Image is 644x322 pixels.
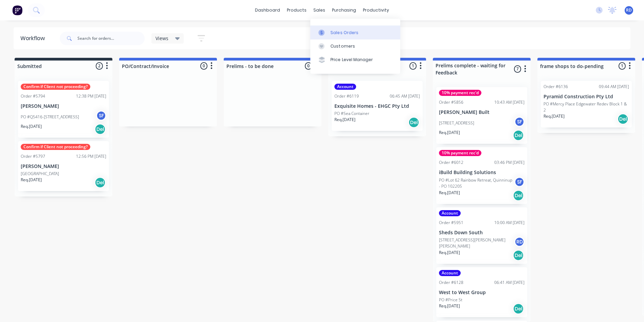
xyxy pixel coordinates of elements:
[439,210,461,216] div: Account
[310,26,400,39] a: Sales Orders
[95,177,106,188] div: Del
[439,120,474,126] p: [STREET_ADDRESS]
[390,93,420,99] div: 06:45 AM [DATE]
[331,57,373,63] div: Price Level Manager
[155,35,168,42] span: Views
[436,267,527,317] div: AccountOrder #612806:41 AM [DATE]West to West GroupPO #Price StReq.[DATE]Del
[544,94,629,100] p: Pyramid Construction Pty Ltd
[334,84,356,90] div: Account
[76,93,106,99] div: 12:38 PM [DATE]
[439,290,525,295] p: West to West Group
[439,159,463,166] div: Order #6012
[21,114,79,120] p: PO #Q5416-[STREET_ADDRESS]
[544,101,629,113] p: PO #Mercy Place Edgewater Redev Block 1 & 2
[360,5,392,15] div: productivity
[439,270,461,276] div: Account
[513,250,524,261] div: Del
[439,250,460,256] p: Req. [DATE]
[514,117,525,127] div: SF
[334,111,369,117] p: PO #Sea Container
[439,150,481,156] div: 10% payment rec'd
[514,237,525,247] div: RD
[439,177,514,189] p: PO #Lot 62 Rainbow Retreat, Quinninup - PO 102205
[310,39,400,53] a: Customers
[439,109,525,115] p: [PERSON_NAME] Built
[439,279,463,286] div: Order #6128
[513,303,524,314] div: Del
[436,147,527,204] div: 10% payment rec'dOrder #601203:46 PM [DATE]iBuild Building SolutionsPO #Lot 62 Rainbow Retreat, Q...
[334,117,355,123] p: Req. [DATE]
[334,93,359,99] div: Order #6119
[77,32,145,45] input: Search for orders...
[331,30,358,36] div: Sales Orders
[252,5,283,15] a: dashboard
[21,164,106,169] p: [PERSON_NAME]
[494,279,525,286] div: 06:41 AM [DATE]
[544,84,568,90] div: Order #6136
[21,123,42,130] p: Req. [DATE]
[21,177,42,183] p: Req. [DATE]
[18,141,109,191] div: Confirm if Client not proceeding?Order #579712:56 PM [DATE][PERSON_NAME][GEOGRAPHIC_DATA]Req.[DAT...
[599,84,629,90] div: 09:44 AM [DATE]
[514,177,525,187] div: SF
[334,103,420,109] p: Exquisite Homes - EHGC Pty Ltd
[439,303,460,309] p: Req. [DATE]
[439,220,463,226] div: Order #5951
[439,170,525,175] p: iBuild Building Solutions
[21,103,106,109] p: [PERSON_NAME]
[21,171,59,177] p: [GEOGRAPHIC_DATA]
[439,237,514,249] p: [STREET_ADDRESS][PERSON_NAME][PERSON_NAME]
[332,81,423,131] div: AccountOrder #611906:45 AM [DATE]Exquisite Homes - EHGC Pty LtdPO #Sea ContainerReq.[DATE]Del
[618,114,628,124] div: Del
[439,297,462,303] p: PO #Price St
[21,144,90,150] div: Confirm if Client not proceeding?
[329,5,360,15] div: purchasing
[494,220,525,226] div: 10:00 AM [DATE]
[439,90,481,96] div: 10% payment rec'd
[21,84,90,90] div: Confirm if Client not proceeding?
[436,207,527,264] div: AccountOrder #595110:00 AM [DATE]Sheds Down South[STREET_ADDRESS][PERSON_NAME][PERSON_NAME]RDReq....
[310,53,400,67] a: Price Level Manager
[513,130,524,141] div: Del
[20,34,48,43] div: Workflow
[436,87,527,144] div: 10% payment rec'dOrder #585610:43 AM [DATE][PERSON_NAME] Built[STREET_ADDRESS]SFReq.[DATE]Del
[96,111,106,121] div: SF
[21,93,45,99] div: Order #5794
[439,190,460,196] p: Req. [DATE]
[18,81,109,138] div: Confirm if Client not proceeding?Order #579412:38 PM [DATE][PERSON_NAME]PO #Q5416-[STREET_ADDRESS...
[541,81,632,128] div: Order #613609:44 AM [DATE]Pyramid Construction Pty LtdPO #Mercy Place Edgewater Redev Block 1 & 2...
[310,5,329,15] div: sales
[494,99,525,105] div: 10:43 AM [DATE]
[21,153,45,159] div: Order #5797
[439,130,460,136] p: Req. [DATE]
[544,113,565,119] p: Req. [DATE]
[439,230,525,236] p: Sheds Down South
[95,124,106,135] div: Del
[283,5,310,15] div: products
[331,43,355,49] div: Customers
[439,99,463,105] div: Order #5856
[626,7,632,13] span: RD
[408,117,419,128] div: Del
[12,5,22,15] img: Factory
[494,159,525,166] div: 03:46 PM [DATE]
[76,153,106,159] div: 12:56 PM [DATE]
[513,190,524,201] div: Del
